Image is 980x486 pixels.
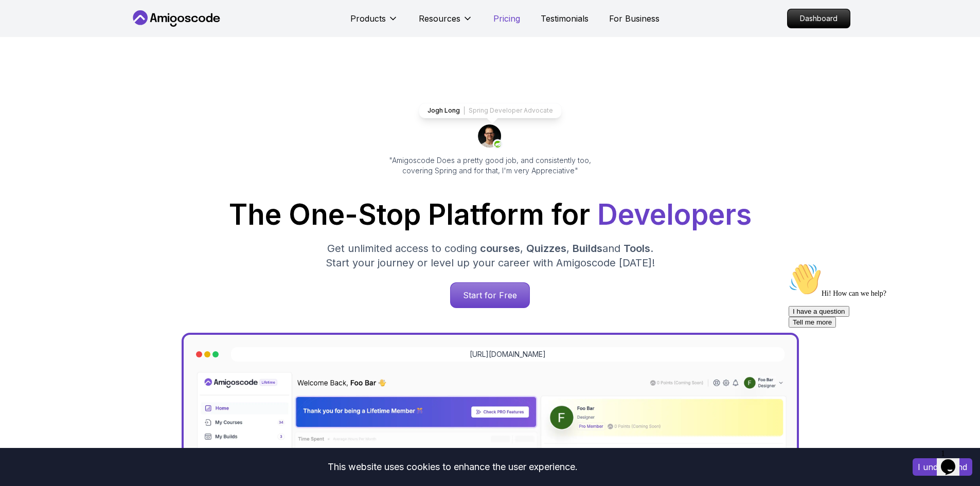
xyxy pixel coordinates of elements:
span: Quizzes [526,242,566,255]
img: :wave: [4,4,37,37]
a: Dashboard [787,9,850,28]
div: 👋Hi! How can we help?I have a questionTell me more [4,4,189,69]
img: josh long [478,124,503,149]
a: Pricing [493,12,520,25]
p: Dashboard [788,9,850,28]
button: Tell me more [4,58,51,69]
iframe: chat widget [937,445,970,476]
p: "Amigoscode Does a pretty good job, and consistently too, covering Spring and for that, I'm very ... [375,155,605,176]
a: For Business [609,12,660,25]
button: I have a question [4,47,65,58]
a: Start for Free [450,282,530,308]
button: Accept cookies [913,458,972,476]
p: Start for Free [451,283,529,308]
p: Resources [419,12,460,25]
h1: The One-Stop Platform for [138,201,842,229]
span: courses [480,242,520,255]
a: Testimonials [541,12,589,25]
p: Get unlimited access to coding , , and . Start your journey or level up your career with Amigosco... [317,241,663,270]
iframe: chat widget [785,259,970,440]
span: Hi! How can we help? [4,31,102,39]
p: Products [350,12,386,25]
span: Tools [623,242,650,255]
a: [URL][DOMAIN_NAME] [470,349,546,359]
div: This website uses cookies to enhance the user experience. [8,456,897,478]
span: Builds [573,242,602,255]
span: Developers [597,197,752,231]
button: Resources [419,12,473,33]
button: Products [350,12,398,33]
